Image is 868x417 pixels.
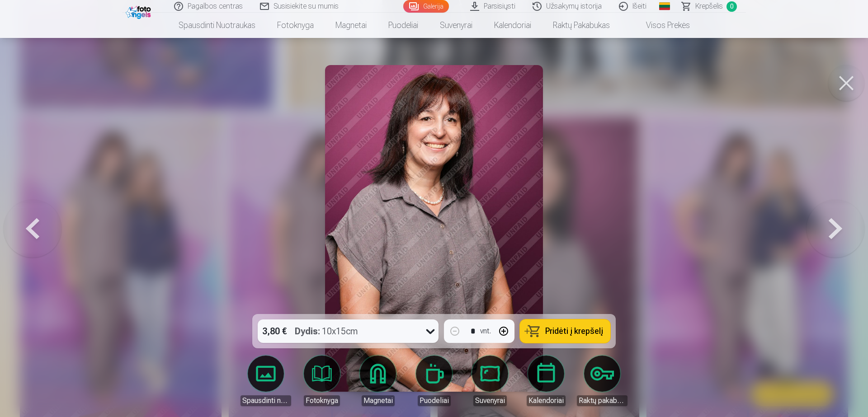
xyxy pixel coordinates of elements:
a: Magnetai [325,13,377,38]
div: Puodeliai [418,395,451,406]
a: Puodeliai [377,13,429,38]
a: Fotoknyga [297,356,347,406]
img: /fa2 [126,4,153,19]
a: Fotoknyga [266,13,325,38]
button: Pridėti į krepšelį [520,319,610,343]
a: Puodeliai [409,356,459,406]
span: Krepšelis [695,1,723,12]
div: Spausdinti nuotraukas [241,395,291,406]
div: vnt. [480,326,491,337]
span: Pridėti į krepšelį [545,327,603,335]
a: Raktų pakabukas [577,356,627,406]
div: Magnetai [362,395,395,406]
a: Raktų pakabukas [542,13,621,38]
a: Visos prekės [621,13,701,38]
span: 0 [726,1,737,12]
a: Suvenyrai [429,13,483,38]
div: 3,80 € [258,319,291,343]
strong: Dydis : [295,325,320,337]
div: Kalendoriai [527,395,566,406]
a: Suvenyrai [465,356,515,406]
div: Raktų pakabukas [577,395,627,406]
a: Kalendoriai [483,13,542,38]
a: Kalendoriai [521,356,571,406]
a: Magnetai [353,356,403,406]
div: Suvenyrai [473,395,507,406]
div: Fotoknyga [304,395,340,406]
a: Spausdinti nuotraukas [241,356,291,406]
div: 10x15cm [295,319,358,343]
a: Spausdinti nuotraukas [168,13,266,38]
